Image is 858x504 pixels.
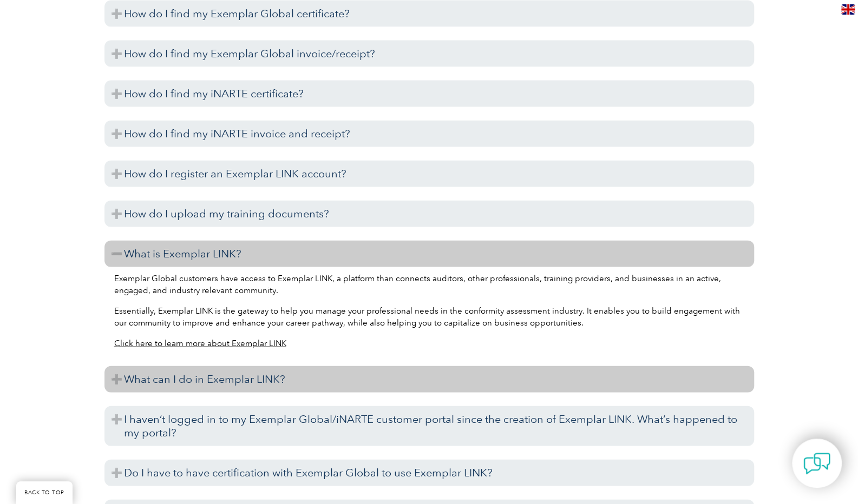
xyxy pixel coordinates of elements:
h3: How do I register an Exemplar LINK account? [104,161,754,187]
h3: How do I find my iNARTE certificate? [104,81,754,107]
img: contact-chat.png [803,450,830,477]
h3: What is Exemplar LINK? [104,241,754,267]
p: Essentially, Exemplar LINK is the gateway to help you manage your professional needs in the confo... [114,305,744,329]
h3: What can I do in Exemplar LINK? [104,366,754,393]
h3: I haven’t logged in to my Exemplar Global/iNARTE customer portal since the creation of Exemplar L... [104,406,754,446]
h3: How do I find my iNARTE invoice and receipt? [104,121,754,147]
a: Click here to learn more about Exemplar LINK [114,339,286,348]
p: Exemplar Global customers have access to Exemplar LINK, a platform than connects auditors, other ... [114,273,744,296]
a: BACK TO TOP [16,481,73,504]
h3: How do I find my Exemplar Global certificate? [104,1,754,27]
h3: Do I have to have certification with Exemplar Global to use Exemplar LINK? [104,460,754,486]
img: en [841,4,855,15]
h3: How do I find my Exemplar Global invoice/receipt? [104,41,754,67]
h3: How do I upload my training documents? [104,201,754,227]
